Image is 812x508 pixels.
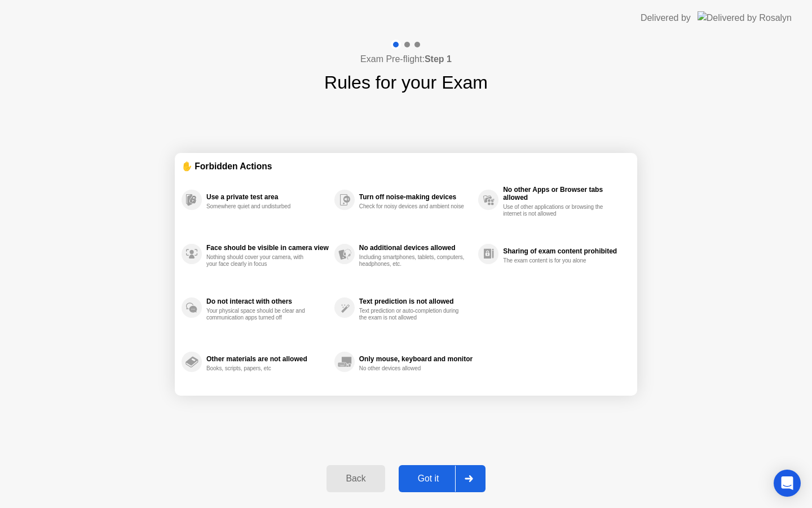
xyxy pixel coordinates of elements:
[359,297,473,305] div: Text prediction is not allowed
[698,11,792,24] img: Delivered by Rosalyn
[503,204,610,217] div: Use of other applications or browsing the internet is not allowed
[425,54,452,64] b: Step 1
[359,365,466,372] div: No other devices allowed
[399,465,486,492] button: Got it
[359,193,473,201] div: Turn off noise-making devices
[182,160,630,173] div: ✋ Forbidden Actions
[774,470,801,497] div: Open Intercom Messenger
[402,474,455,484] div: Got it
[326,465,385,492] button: Back
[360,52,452,66] h4: Exam Pre-flight:
[359,244,473,252] div: No additional devices allowed
[324,69,488,96] h1: Rules for your Exam
[206,297,329,305] div: Do not interact with others
[206,365,313,372] div: Books, scripts, papers, etc
[359,254,466,268] div: Including smartphones, tablets, computers, headphones, etc.
[330,474,381,484] div: Back
[503,257,610,264] div: The exam content is for you alone
[206,244,329,252] div: Face should be visible in camera view
[503,186,625,202] div: No other Apps or Browser tabs allowed
[359,203,466,210] div: Check for noisy devices and ambient noise
[641,11,691,25] div: Delivered by
[206,203,313,210] div: Somewhere quiet and undisturbed
[206,355,329,363] div: Other materials are not allowed
[359,355,473,363] div: Only mouse, keyboard and monitor
[206,254,313,268] div: Nothing should cover your camera, with your face clearly in focus
[359,308,466,321] div: Text prediction or auto-completion during the exam is not allowed
[206,308,313,321] div: Your physical space should be clear and communication apps turned off
[503,247,625,255] div: Sharing of exam content prohibited
[206,193,329,201] div: Use a private test area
